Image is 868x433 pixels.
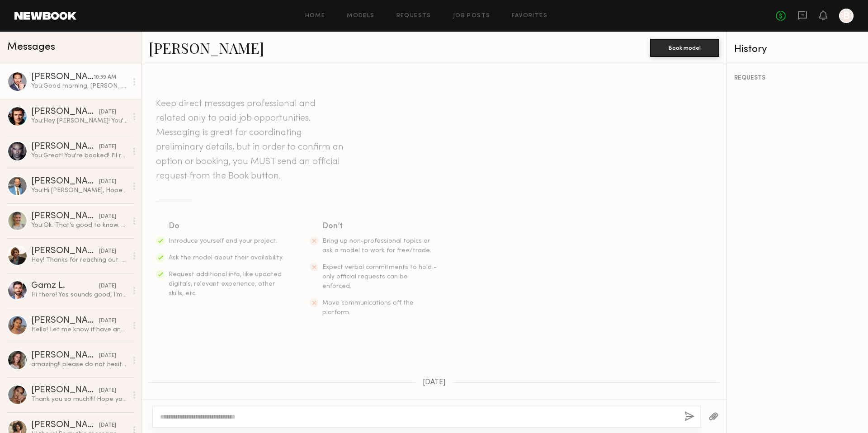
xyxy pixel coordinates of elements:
[169,272,282,297] span: Request additional info, like updated digitals, relevant experience, other skills, etc.
[322,220,438,233] div: Don’t
[839,9,854,23] a: B
[650,39,719,57] button: Book model
[396,13,431,19] a: Requests
[650,43,719,51] a: Book model
[322,300,414,315] span: Move communications off the platform.
[31,117,127,125] div: You: Hey [PERSON_NAME]! You're booked! The client approved your $1000 rate. I'll reach out to you...
[322,264,437,289] span: Expect verbal commitments to hold - only official requests can be enforced.
[99,143,116,151] div: [DATE]
[31,291,127,299] div: Hi there! Yes sounds good, I’m available 10/13 to 10/15, let me know if you have any questions!
[512,13,547,19] a: Favorites
[305,13,325,19] a: Home
[31,186,127,195] div: You: Hi [PERSON_NAME], Hope you’re doing well! As we prep for the upcoming shoot, our wardrobe de...
[31,360,127,369] div: amazing!! please do not hesitate to reach out for future projects! you were so great to work with
[99,247,116,256] div: [DATE]
[453,13,491,19] a: Job Posts
[99,317,116,325] div: [DATE]
[31,421,99,430] div: [PERSON_NAME]
[169,220,284,233] div: Do
[169,255,283,261] span: Ask the model about their availability.
[169,238,277,244] span: Introduce yourself and your project.
[31,212,99,221] div: [PERSON_NAME]
[31,221,127,230] div: You: Ok. That's good to know. Let's connect when you get back in town. Have a safe trip!
[734,44,861,55] div: History
[31,82,127,90] div: You: Good morning, [PERSON_NAME]! Could you please send me the best phone number and email to con...
[156,97,346,184] header: Keep direct messages professional and related only to paid job opportunities. Messaging is great ...
[31,108,99,117] div: [PERSON_NAME]
[99,352,116,360] div: [DATE]
[99,421,116,430] div: [DATE]
[31,316,99,325] div: [PERSON_NAME]
[423,379,446,386] span: [DATE]
[31,256,127,264] div: Hey! Thanks for reaching out. Sounds fun. What would be the terms/usage?
[31,395,127,404] div: Thank you so much!!!! Hope you had a great shoot!
[99,108,116,117] div: [DATE]
[99,282,116,291] div: [DATE]
[31,247,99,256] div: [PERSON_NAME]
[31,142,99,151] div: [PERSON_NAME]
[94,73,116,82] div: 10:39 AM
[31,177,99,186] div: [PERSON_NAME]
[99,386,116,395] div: [DATE]
[322,238,431,254] span: Bring up non-professional topics or ask a model to work for free/trade.
[31,351,99,360] div: [PERSON_NAME]
[347,13,374,19] a: Models
[7,42,55,52] span: Messages
[31,282,99,291] div: Gamz L.
[99,178,116,186] div: [DATE]
[31,73,94,82] div: [PERSON_NAME]
[734,75,861,81] div: REQUESTS
[149,38,264,57] a: [PERSON_NAME]
[31,151,127,160] div: You: Great! You're booked! I'll reach out to you early next week. Have a great weekend!
[31,386,99,395] div: [PERSON_NAME]
[99,212,116,221] div: [DATE]
[31,325,127,334] div: Hello! Let me know if have any other clients coming up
